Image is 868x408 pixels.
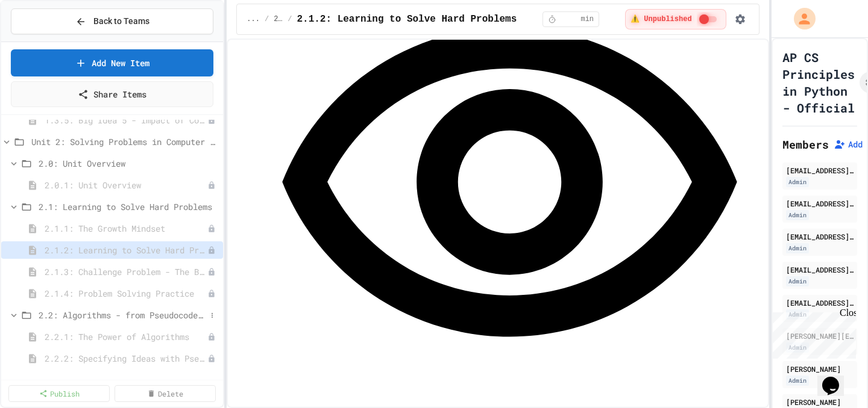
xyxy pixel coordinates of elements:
[781,5,819,32] div: My Account
[631,14,691,24] span: ⚠️ Unpublished
[93,15,149,28] span: Back to Teams
[786,397,854,407] div: [PERSON_NAME]
[207,268,216,276] div: Unpublished
[207,333,216,341] div: Unpublished
[288,14,292,24] span: /
[39,200,218,213] span: 2.1: Learning to Solve Hard Problems
[786,376,809,386] div: Admin
[786,198,854,209] div: [EMAIL_ADDRESS][DOMAIN_NAME]
[45,352,207,365] span: 2.2.2: Specifying Ideas with Pseudocode
[31,135,218,148] span: Unit 2: Solving Problems in Computer Science
[817,360,856,396] iframe: chat widget
[207,354,216,363] div: Unpublished
[786,276,809,286] div: Admin
[207,116,216,125] div: Unpublished
[45,222,207,235] span: 2.1.1: The Growth Mindset
[768,308,856,359] iframe: chat widget
[207,246,216,255] div: Unpublished
[786,210,809,220] div: Admin
[39,157,218,170] span: 2.0: Unit Overview
[786,243,809,253] div: Admin
[786,177,809,187] div: Admin
[786,363,854,374] div: [PERSON_NAME]
[247,14,260,24] span: ...
[45,374,207,386] span: 2.2.3: Visualizing Logic with Flowcharts
[11,8,213,34] button: Back to Teams
[207,224,216,233] div: Unpublished
[5,5,83,76] div: Chat with us now!Close
[39,309,206,321] span: 2.2: Algorithms - from Pseudocode to Flowcharts
[834,138,863,150] button: Add
[45,114,207,126] span: 1.3.5: Big Idea 5 - Impact of Computing
[45,179,207,191] span: 2.0.1: Unit Overview
[11,49,213,76] a: Add New Item
[580,14,594,24] span: min
[45,330,207,343] span: 2.2.1: The Power of Algorithms
[265,14,269,24] span: /
[45,244,207,256] span: 2.1.2: Learning to Solve Hard Problems
[274,14,283,24] span: 2.1: Learning to Solve Hard Problems
[625,9,726,29] div: ⚠️ Students cannot see this content! Click the toggle to publish it and make it visible to your c...
[45,265,207,278] span: 2.1.3: Challenge Problem - The Bridge
[45,287,207,300] span: 2.1.4: Problem Solving Practice
[207,289,216,298] div: Unpublished
[11,81,213,107] a: Share Items
[115,385,216,402] a: Delete
[786,297,854,308] div: [EMAIL_ADDRESS][DOMAIN_NAME]
[207,181,216,190] div: Unpublished
[782,49,855,116] h1: AP CS Principles in Python - Official
[786,231,854,242] div: [EMAIL_ADDRESS][DOMAIN_NAME]
[786,264,854,275] div: [EMAIL_ADDRESS][DOMAIN_NAME]
[297,12,517,26] span: 2.1.2: Learning to Solve Hard Problems
[782,136,829,153] h2: Members
[8,385,110,402] a: Publish
[786,165,854,176] div: [EMAIL_ADDRESS][DOMAIN_NAME]
[206,309,218,321] button: More options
